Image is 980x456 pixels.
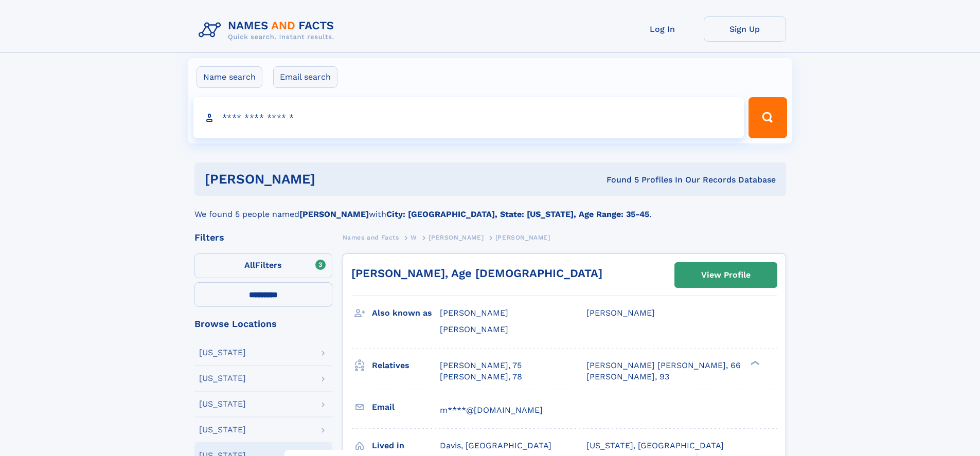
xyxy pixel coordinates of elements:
h3: Email [372,398,440,416]
span: [PERSON_NAME] [440,308,508,318]
div: [US_STATE] [199,400,246,408]
span: [US_STATE], [GEOGRAPHIC_DATA] [586,441,724,450]
a: [PERSON_NAME], 75 [440,360,522,371]
h3: Relatives [372,357,440,374]
span: [PERSON_NAME] [586,308,655,318]
span: [PERSON_NAME] [429,234,484,241]
div: [US_STATE] [199,426,246,434]
img: Logo Names and Facts [194,16,343,44]
a: Log In [621,16,704,42]
div: We found 5 people named with . [194,196,786,221]
h3: Also known as [372,304,440,322]
span: Davis, [GEOGRAPHIC_DATA] [440,441,551,450]
div: [US_STATE] [199,374,246,382]
a: [PERSON_NAME], Age [DEMOGRAPHIC_DATA] [351,267,602,280]
div: Filters [194,233,332,242]
span: All [244,260,255,270]
div: Browse Locations [194,319,332,329]
a: [PERSON_NAME], 78 [440,371,522,382]
h3: Lived in [372,437,440,454]
div: View Profile [701,263,751,287]
div: [US_STATE] [199,349,246,357]
label: Email search [273,66,337,88]
div: ❯ [748,359,760,366]
a: Names and Facts [343,231,399,244]
a: Sign Up [704,16,786,42]
span: [PERSON_NAME] [495,234,550,241]
button: Search Button [749,97,787,138]
div: Found 5 Profiles In Our Records Database [461,174,776,186]
b: City: [GEOGRAPHIC_DATA], State: [US_STATE], Age Range: 35-45 [386,209,649,219]
a: View Profile [675,263,777,287]
span: [PERSON_NAME] [440,324,508,334]
a: [PERSON_NAME], 93 [586,371,669,382]
a: [PERSON_NAME] [429,231,484,244]
label: Filters [194,253,332,278]
label: Name search [197,66,262,88]
b: [PERSON_NAME] [299,209,369,219]
span: W [411,234,417,241]
a: [PERSON_NAME] [PERSON_NAME], 66 [586,360,741,371]
a: W [411,231,417,244]
input: search input [193,97,744,138]
h1: [PERSON_NAME] [205,173,461,186]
